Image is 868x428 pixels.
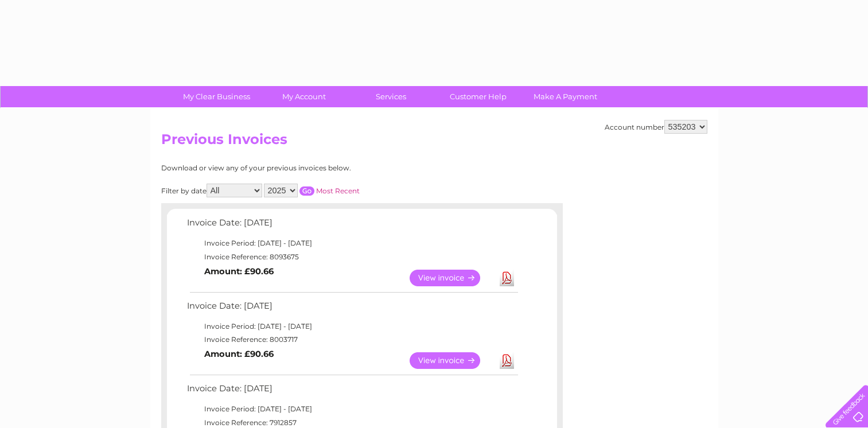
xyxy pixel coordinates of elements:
[161,164,462,172] div: Download or view any of your previous invoices below.
[169,86,264,107] a: My Clear Business
[500,270,514,286] a: Download
[518,86,613,107] a: Make A Payment
[184,402,520,416] td: Invoice Period: [DATE] - [DATE]
[184,298,520,320] td: Invoice Date: [DATE]
[184,320,520,333] td: Invoice Period: [DATE] - [DATE]
[184,250,520,264] td: Invoice Reference: 8093675
[204,266,274,277] b: Amount: £90.66
[161,131,707,153] h2: Previous Invoices
[410,352,494,369] a: View
[410,270,494,286] a: View
[184,215,520,236] td: Invoice Date: [DATE]
[256,86,351,107] a: My Account
[316,186,360,195] a: Most Recent
[344,86,438,107] a: Services
[184,333,520,347] td: Invoice Reference: 8003717
[184,236,520,250] td: Invoice Period: [DATE] - [DATE]
[161,184,462,197] div: Filter by date
[605,120,707,134] div: Account number
[431,86,526,107] a: Customer Help
[184,381,520,402] td: Invoice Date: [DATE]
[500,352,514,369] a: Download
[204,349,274,359] b: Amount: £90.66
